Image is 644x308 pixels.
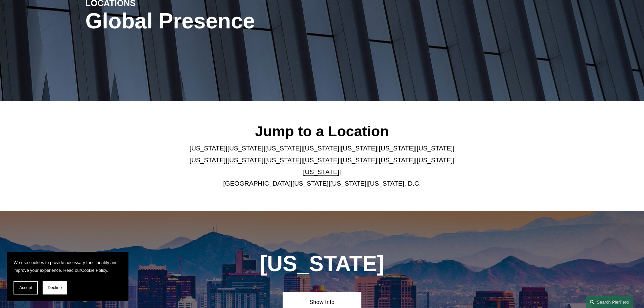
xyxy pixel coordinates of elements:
[7,252,128,301] section: Cookie banner
[368,180,421,187] a: [US_STATE], D.C.
[341,145,377,152] a: [US_STATE]
[416,145,453,152] a: [US_STATE]
[228,157,264,164] a: [US_STATE]
[341,157,377,164] a: [US_STATE]
[86,9,401,33] h1: Global Presence
[223,252,421,276] h1: [US_STATE]
[190,145,226,152] a: [US_STATE]
[292,180,329,187] a: [US_STATE]
[303,157,339,164] a: [US_STATE]
[43,281,67,294] button: Decline
[265,157,302,164] a: [US_STATE]
[184,143,460,189] p: | | | | | | | | | | | | | | | | | |
[330,180,366,187] a: [US_STATE]
[379,145,415,152] a: [US_STATE]
[184,122,460,140] h2: Jump to a Location
[190,157,226,164] a: [US_STATE]
[48,285,62,290] span: Decline
[265,145,302,152] a: [US_STATE]
[14,281,38,294] button: Accept
[14,259,122,274] p: We use cookies to provide necessary functionality and improve your experience. Read our .
[379,157,415,164] a: [US_STATE]
[228,145,264,152] a: [US_STATE]
[303,145,339,152] a: [US_STATE]
[303,168,339,175] a: [US_STATE]
[416,157,453,164] a: [US_STATE]
[81,268,107,273] a: Cookie Policy
[586,296,633,308] a: Search this site
[19,285,32,290] span: Accept
[223,180,291,187] a: [GEOGRAPHIC_DATA]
